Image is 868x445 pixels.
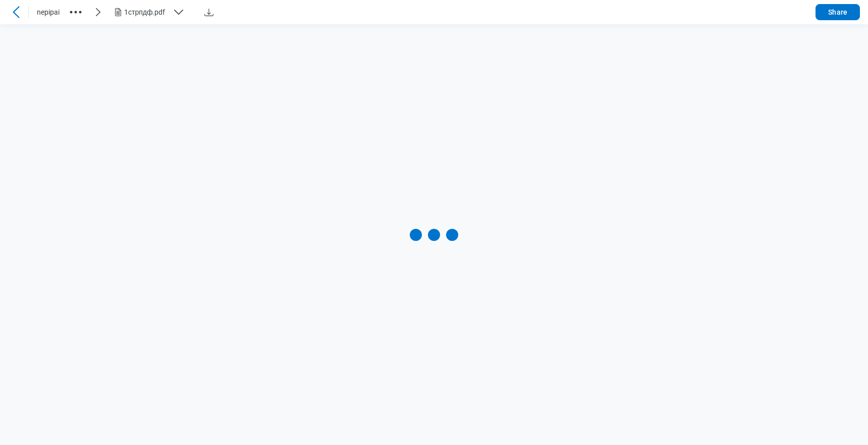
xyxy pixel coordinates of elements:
[112,4,193,20] button: 1стрпдф.pdf
[410,229,458,241] div: Loading
[37,7,60,17] span: nepipai
[816,4,860,20] button: Share
[124,7,169,17] div: 1стрпдф.pdf
[201,4,217,20] button: Download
